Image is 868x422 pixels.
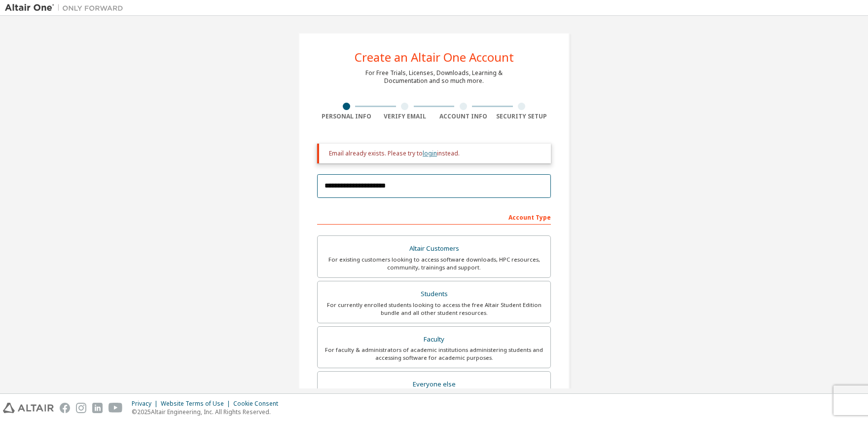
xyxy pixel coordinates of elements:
div: Account Type [317,209,551,225]
div: Verify Email [376,113,434,120]
a: login [423,149,437,157]
div: For currently enrolled students looking to access the free Altair Student Edition bundle and all ... [324,301,544,317]
div: Create an Altair One Account [355,51,514,63]
div: Everyone else [324,378,544,391]
div: Personal Info [317,113,376,120]
div: Account Info [434,113,493,120]
img: youtube.svg [108,403,123,413]
img: facebook.svg [60,403,70,413]
img: instagram.svg [76,403,86,413]
div: Students [324,287,544,301]
div: Cookie Consent [233,400,284,408]
img: linkedin.svg [92,403,103,413]
div: Faculty [324,333,544,346]
div: Website Terms of Use [161,400,233,408]
div: For existing customers looking to access software downloads, HPC resources, community, trainings ... [324,256,544,271]
div: Altair Customers [324,242,544,256]
p: © 2025 Altair Engineering, Inc. All Rights Reserved. [132,408,284,416]
div: Privacy [132,400,161,408]
div: Security Setup [493,113,551,120]
div: For faculty & administrators of academic institutions administering students and accessing softwa... [324,346,544,362]
img: altair_logo.svg [3,403,54,413]
div: For Free Trials, Licenses, Downloads, Learning & Documentation and so much more. [365,69,503,85]
div: Email already exists. Please try to instead. [329,150,543,157]
img: Altair One [5,3,128,13]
